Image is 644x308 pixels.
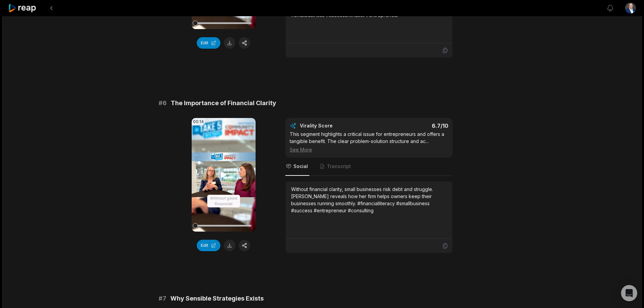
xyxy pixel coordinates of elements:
[291,186,447,214] div: Without financial clarity, small businesses risk debt and struggle. [PERSON_NAME] reveals how her...
[170,294,264,303] span: Why Sensible Strategies Exists
[300,122,373,129] div: Virality Score
[327,163,351,170] span: Transcript
[197,240,220,251] button: Edit
[159,294,166,303] span: # 7
[159,98,167,108] span: # 6
[293,163,308,170] span: Social
[171,98,276,108] span: The Importance of Financial Clarity
[290,131,448,153] div: This segment highlights a critical issue for entrepreneurs and offers a tangible benefit. The cle...
[621,285,637,301] div: Open Intercom Messenger
[290,146,448,153] div: See More
[285,158,453,176] nav: Tabs
[376,122,448,129] div: 6.7 /10
[197,37,220,49] button: Edit
[192,118,256,232] video: Your browser does not support mp4 format.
